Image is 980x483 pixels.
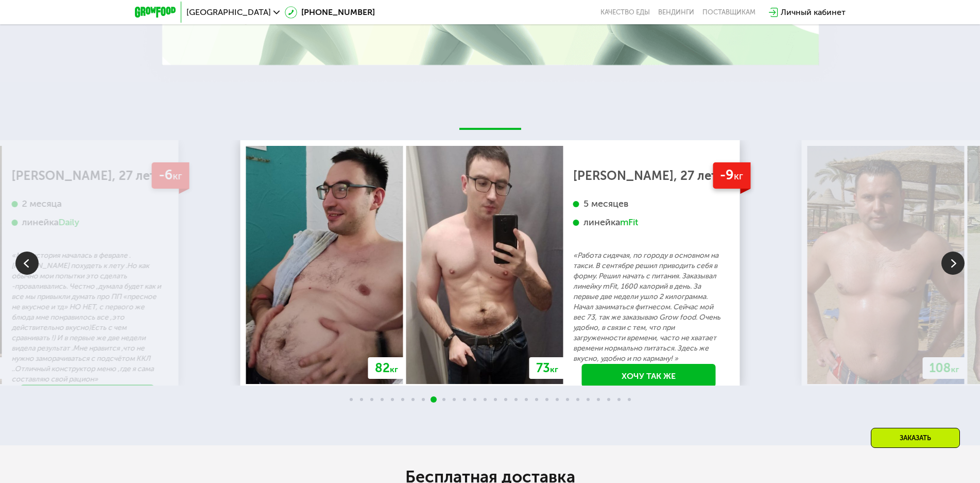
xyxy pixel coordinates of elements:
div: Daily [59,216,80,228]
span: кг [951,364,959,374]
img: Slide left [15,252,39,275]
div: [PERSON_NAME], 27 лет [573,171,725,181]
span: [GEOGRAPHIC_DATA] [186,8,271,16]
a: [PHONE_NUMBER] [285,6,375,19]
img: Slide right [941,252,965,275]
div: 2 месяца [12,198,163,210]
a: Хочу так же [582,364,716,387]
div: mFit [620,216,638,228]
div: 108 [923,357,966,379]
span: кг [390,364,398,374]
div: линейка [12,216,163,228]
p: «Работа сидячая, по городу в основном на такси. В сентябре решил приводить себя в форму. Решил на... [573,251,725,364]
a: Хочу так же [21,385,154,408]
a: Качество еды [600,8,650,16]
span: кг [173,170,182,182]
div: 5 месяцев [573,198,725,210]
div: Заказать [871,428,960,448]
span: кг [734,170,743,182]
div: линейка [573,216,725,228]
span: кг [550,364,558,374]
p: «Моя история началась в феврале .[PERSON_NAME] похудеть к лету .Но как обычно мои попытки это сде... [12,251,163,385]
div: -6 [151,162,189,189]
div: -9 [713,162,750,189]
div: Личный кабинет [781,6,846,19]
a: Вендинги [658,8,694,16]
div: [PERSON_NAME], 27 лет [12,171,163,181]
div: 82 [368,357,405,379]
div: поставщикам [702,8,755,16]
div: 73 [529,357,565,379]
